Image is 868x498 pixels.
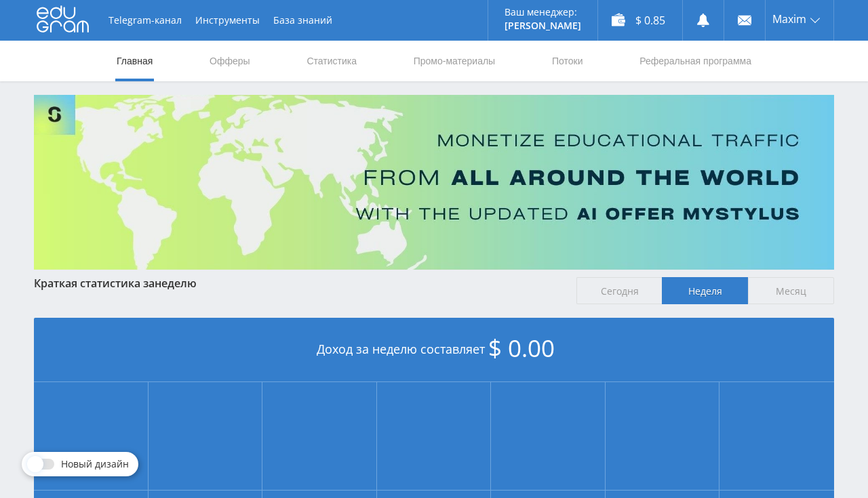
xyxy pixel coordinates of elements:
span: Новый дизайн [61,459,129,470]
span: Сегодня [576,277,663,304]
a: Главная [115,41,154,81]
div: Краткая статистика за [34,277,563,289]
span: Месяц [748,277,834,304]
span: неделю [155,276,197,291]
span: Неделя [662,277,748,304]
a: Реферальная программа [638,41,753,81]
img: Banner [34,95,834,270]
div: Доход за неделю составляет [34,318,834,382]
p: Ваш менеджер: [505,7,581,18]
span: $ 0.00 [488,332,555,364]
span: Maxim [772,14,806,24]
a: Потоки [551,41,585,81]
a: Промо-материалы [412,41,496,81]
a: Статистика [305,41,358,81]
a: Офферы [208,41,252,81]
p: [PERSON_NAME] [505,20,581,31]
